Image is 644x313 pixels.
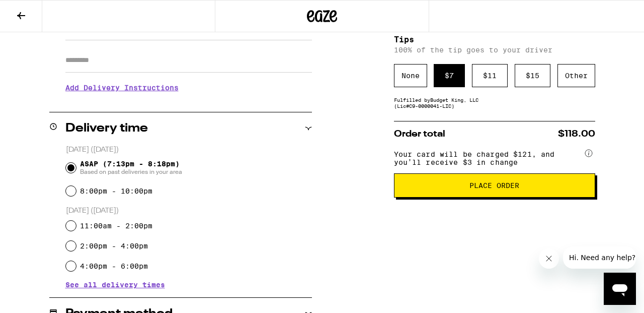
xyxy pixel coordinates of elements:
[563,246,636,269] iframe: Message from company
[394,173,595,198] button: Place Order
[80,160,182,176] span: ASAP (7:13pm - 8:18pm)
[394,97,595,109] div: Fulfilled by Budget King, LLC (Lic# C9-0000041-LIC )
[66,206,312,216] p: [DATE] ([DATE])
[80,187,152,195] label: 8:00pm - 10:00pm
[66,145,312,155] p: [DATE] ([DATE])
[558,130,595,139] span: $118.00
[557,64,595,87] div: Other
[539,248,559,269] iframe: Close message
[80,168,182,176] span: Based on past deliveries in your area
[394,64,427,87] div: None
[394,36,595,44] h5: Tips
[80,222,152,230] label: 11:00am - 2:00pm
[434,64,465,87] div: $ 7
[394,46,595,54] p: 100% of the tip goes to your driver
[80,242,148,250] label: 2:00pm - 4:00pm
[469,182,519,189] span: Place Order
[472,64,508,87] div: $ 11
[394,147,583,166] span: Your card will be charged $121, and you’ll receive $3 in change
[80,262,148,270] label: 4:00pm - 6:00pm
[515,64,550,87] div: $ 15
[65,281,165,288] button: See all delivery times
[65,76,312,99] h3: Add Delivery Instructions
[65,99,312,107] p: We'll contact you at [PHONE_NUMBER] when we arrive
[604,273,636,305] iframe: Button to launch messaging window
[65,122,148,135] h2: Delivery time
[394,130,445,139] span: Order total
